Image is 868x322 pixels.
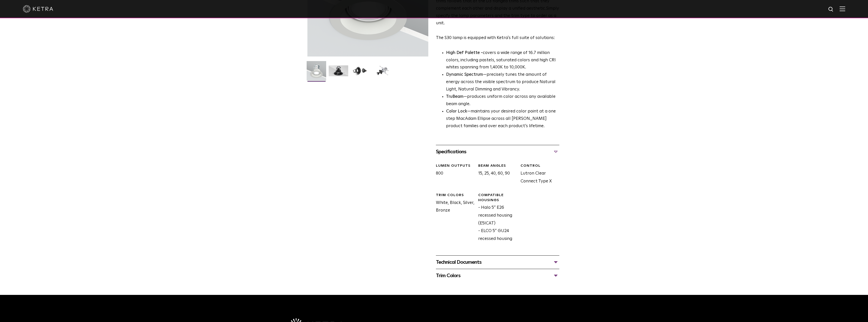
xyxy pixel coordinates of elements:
div: Beam Angles [478,163,517,168]
div: White, Black, Silver, Bronze [432,193,474,243]
img: S30 Halo Downlight_Exploded_Black [373,65,392,80]
div: Specifications [436,148,559,156]
div: Trim Colors [436,272,559,280]
div: LUMEN OUTPUTS [436,163,474,168]
div: CONTROL [521,163,559,168]
div: Trim Colors [436,193,474,198]
strong: High Def Palette - [446,51,483,55]
div: Technical Documents [436,258,559,266]
img: Hamburger%20Nav.svg [840,6,845,11]
img: S30-DownlightTrim-2021-Web-Square [307,61,326,84]
strong: Color Lock [446,109,467,113]
li: —precisely tunes the amount of energy across the visible spectrum to produce Natural Light, Natur... [446,71,559,93]
img: S30 Halo Downlight_Table Top_Black [351,65,370,80]
div: 800 [432,163,474,185]
li: —maintains your desired color point at a one step MacAdam Ellipse across all [PERSON_NAME] produc... [446,108,559,130]
p: covers a wide range of 16.7 million colors, including pastels, saturated colors and high CRI whit... [446,49,559,71]
li: —produces uniform color across any available beam angle. [446,93,559,108]
img: search icon [828,6,834,13]
div: - Halo 5” E26 recessed housing (E5ICAT) - ELCO 5” GU24 recessed housing [474,193,517,243]
strong: TruBeam [446,94,464,99]
div: Lutron Clear Connect Type X [517,163,559,185]
div: 15, 25, 40, 60, 90 [474,163,517,185]
img: ketra-logo-2019-white [23,5,53,13]
img: S30 Halo Downlight_Hero_Black_Gradient [329,65,348,80]
div: Compatible Housings [478,193,517,203]
strong: Dynamic Spectrum [446,72,483,77]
